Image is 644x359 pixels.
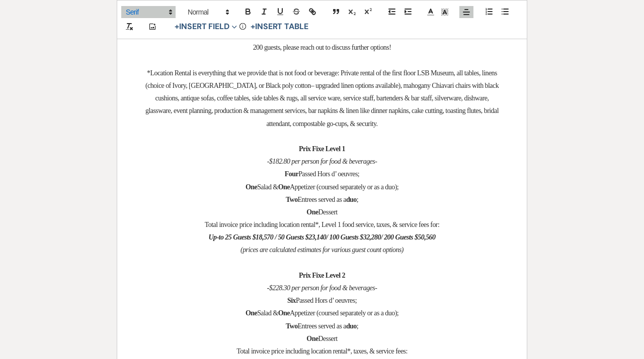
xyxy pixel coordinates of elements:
em: (prices are calculated estimates for various guest count options) [240,246,404,254]
span: Salad & [257,183,278,191]
strong: Prix Fixe Level 2 [299,272,345,279]
span: Dessert [318,335,338,342]
strong: One [306,208,318,216]
strong: One [246,309,257,317]
span: ; [357,196,358,203]
strong: Four [285,170,298,178]
em: Up-to 25 Guests $18,570 / 50 Guests $23,140/ 100 Guests $32,280/ 200 Guests $50,560 [209,233,436,241]
button: Insert Field [171,21,240,33]
span: Header Formats [183,6,232,18]
strong: Six [287,297,296,304]
em: -$182.80 per person for food & beverages- [267,158,377,165]
strong: One [306,335,318,342]
span: Passed Hors d’ oeuvres; [296,297,357,304]
strong: One [278,183,290,191]
strong: duo [346,322,357,330]
strong: Two [286,196,298,203]
span: Appetizer (coursed separately or as a duo); [290,309,398,317]
strong: One [278,309,290,317]
span: Text Color [424,6,438,18]
span: Dessert [318,208,338,216]
span: Entrees served as a [298,322,346,330]
strong: Two [286,322,298,330]
em: - [267,284,269,292]
span: Salad & [257,309,278,317]
strong: Prix Fixe Level 1 [299,145,345,153]
span: + [251,23,255,31]
span: Total invoice price including location rental*, Level 1 food service, taxes, & service fees for: [205,221,440,228]
button: +Insert Table [247,21,312,33]
strong: One [246,183,257,191]
span: Passed Hors d’ oeuvres; [298,170,359,178]
span: Text Background Color [438,6,452,18]
span: Total invoice price including location rental*, taxes, & service fees: [236,347,408,355]
span: Entrees served as a [298,196,346,203]
span: ; [357,322,358,330]
span: Appetizer (coursed separately or as a duo); [290,183,398,191]
em: $228.30 per person for food & beverages- [269,284,377,292]
span: + [175,23,179,31]
span: *Location Rental is everything that we provide that is not food or beverage: Private rental of th... [145,69,500,128]
span: Alignment [459,6,473,18]
strong: duo [346,196,357,203]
